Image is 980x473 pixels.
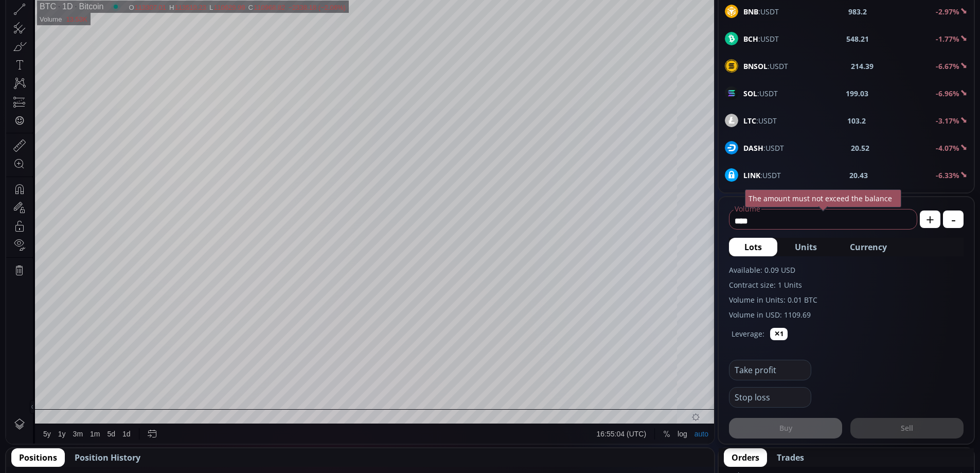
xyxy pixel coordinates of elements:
b: DASH [743,143,763,153]
div: Go to [138,446,154,465]
div: Indicators [192,6,223,14]
div: 1m [84,451,94,460]
span: :USDT [743,6,779,17]
b: 214.39 [851,61,874,72]
span: Units [795,241,817,253]
div: 5d [101,451,110,460]
div: Toggle Auto Scale [685,446,706,465]
b: BNB [743,7,758,16]
span: Positions [19,451,57,464]
div: 5y [37,451,45,460]
div: 1y [52,451,60,460]
button: Lots [729,238,777,256]
b: BCH [743,34,758,44]
b: 103.2 [847,115,866,126]
b: -3.17% [936,116,959,126]
b: -6.67% [936,61,959,71]
label: Contract size: 1 Units [729,279,964,290]
b: LTC [743,116,756,126]
b: LINK [743,170,760,180]
label: Available: 0.09 USD [729,265,964,275]
b: SOL [743,89,757,98]
div: Compare [138,6,168,14]
div: 110968.82 [247,25,279,33]
div: Toggle Percentage [653,446,668,465]
div: 3m [67,451,77,460]
div: BTC [33,24,50,33]
span: :USDT [743,143,784,153]
div: D [87,6,93,14]
b: -4.07% [936,143,959,153]
div: 13.53K [60,37,81,45]
span: :USDT [743,115,777,126]
button: Trades [769,448,812,467]
label: Volume in Units: 0.01 BTC [729,294,964,305]
div: Hide Drawings Toolbar [24,422,28,435]
div: O [122,25,128,33]
div: Market open [105,24,114,33]
label: Volume in USD: 1109.69 [729,309,964,320]
b: -2.97% [936,7,959,16]
div: Volume [33,37,56,45]
div: auto [688,451,702,460]
div: log [671,451,681,460]
span: :USDT [743,61,788,72]
span: Currency [850,241,887,253]
div: 113307.01 [129,25,160,33]
label: Leverage: [732,328,764,339]
b: -6.33% [936,170,959,180]
div: 110629.99 [207,25,239,33]
button: Positions [11,448,65,467]
span: Lots [744,241,762,253]
div:  [9,137,17,147]
div: L [203,25,207,33]
div: The amount must not exceed the balance [745,189,901,207]
button: Orders [724,448,767,467]
div: 1D [50,24,66,33]
div: C [242,25,247,33]
span: Position History [75,451,140,464]
button: 16:55:04 (UTC) [587,446,644,465]
button: Units [779,238,832,256]
span: :USDT [743,33,779,44]
button: Position History [67,448,148,467]
b: 983.2 [848,6,867,17]
b: 199.03 [846,88,868,99]
div: Toggle Log Scale [668,446,685,465]
div: Bitcoin [66,24,97,33]
div: 113510.23 [168,25,200,33]
b: 548.21 [846,33,869,44]
span: :USDT [743,88,778,99]
b: 20.43 [849,170,868,181]
b: -1.77% [936,34,959,44]
span: Trades [777,451,804,464]
div: −2338.18 (−2.06%) [282,25,339,33]
b: 20.52 [851,143,869,153]
b: BNSOL [743,61,768,71]
span: Orders [732,451,759,464]
span: 16:55:04 (UTC) [591,451,640,460]
span: :USDT [743,170,781,181]
button: - [943,211,964,228]
button: Currency [834,238,902,256]
div: 1d [116,451,124,460]
b: -6.96% [936,89,959,98]
button: ✕1 [770,328,788,340]
div: H [163,25,168,33]
button: + [920,211,940,228]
